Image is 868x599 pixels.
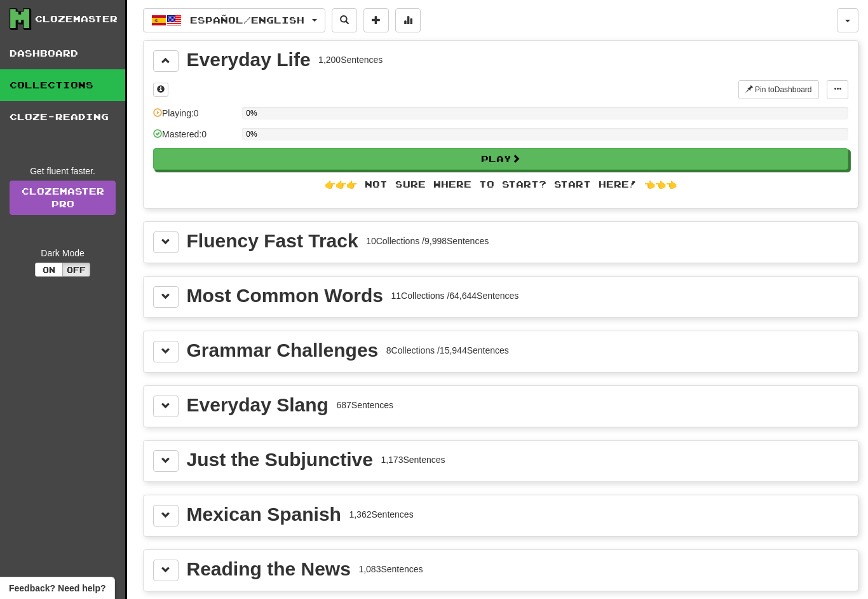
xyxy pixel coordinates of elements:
div: Just the Subjunctive [187,450,373,469]
button: Español/English [143,8,325,32]
div: 1,083 Sentences [358,563,423,575]
button: Off [62,263,90,277]
div: Mastered: 0 [153,128,236,149]
div: Playing: 0 [153,107,236,128]
div: 11 Collections / 64,644 Sentences [391,289,519,302]
div: 687 Sentences [336,399,393,411]
div: Fluency Fast Track [187,231,358,251]
div: Clozemaster [35,13,118,25]
div: 1,362 Sentences [349,508,413,521]
button: More stats [395,8,421,32]
div: 1,173 Sentences [381,453,445,466]
span: Open feedback widget [9,582,105,595]
span: Español / English [190,15,304,25]
div: Most Common Words [187,286,383,305]
button: Play [153,148,848,170]
div: Reading the News [187,560,351,579]
div: Grammar Challenges [187,341,379,360]
button: On [35,263,63,277]
div: Everyday Life [187,50,311,69]
div: 8 Collections / 15,944 Sentences [386,344,509,357]
button: Add sentence to collection [363,8,389,32]
button: Search sentences [332,8,357,32]
button: Pin toDashboard [738,80,819,99]
div: Everyday Slang [187,396,329,415]
div: 👉👉👉 Not sure where to start? Start here! 👈👈👈 [153,178,848,191]
div: Get fluent faster. [10,165,116,177]
div: 10 Collections / 9,998 Sentences [366,235,489,247]
div: Mexican Spanish [187,505,341,524]
div: 1,200 Sentences [318,53,383,66]
a: ClozemasterPro [10,181,116,215]
div: Dark Mode [10,247,116,259]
